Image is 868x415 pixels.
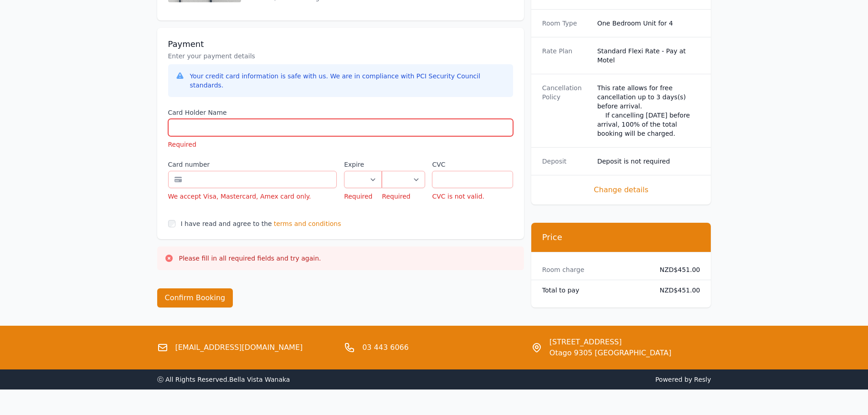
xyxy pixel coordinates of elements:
[344,192,382,201] p: Required
[190,72,506,90] div: Your credit card information is safe with us. We are in compliance with PCI Security Council stan...
[652,286,700,295] dd: NZD$451.00
[542,19,590,28] dt: Room Type
[168,51,513,61] p: Enter your payment details
[274,219,341,228] span: terms and conditions
[168,140,513,149] p: Required
[597,83,700,138] div: This rate allows for free cancellation up to 3 days(s) before arrival. If cancelling [DATE] befor...
[168,160,337,169] label: Card number
[438,375,711,384] span: Powered by
[382,160,425,169] label: .
[597,157,700,166] dd: Deposit is not required
[542,157,590,166] dt: Deposit
[542,83,590,138] dt: Cancellation Policy
[597,46,700,65] dd: Standard Flexi Rate - Pay at Motel
[550,348,672,359] span: Otago 9305 [GEOGRAPHIC_DATA]
[432,192,513,201] p: CVC is not valid.
[168,192,337,201] div: We accept Visa, Mastercard, Amex card only.
[542,232,700,243] h3: Price
[432,160,513,169] label: CVC
[550,337,672,348] span: [STREET_ADDRESS]
[168,108,513,117] label: Card Holder Name
[382,192,425,201] p: Required
[542,265,645,274] dt: Room charge
[168,39,513,50] h3: Payment
[344,160,382,169] label: Expire
[175,342,303,353] a: [EMAIL_ADDRESS][DOMAIN_NAME]
[157,376,290,383] span: ⓒ All Rights Reserved. Bella Vista Wanaka
[181,220,272,227] label: I have read and agree to the
[157,288,233,307] button: Confirm Booking
[542,184,700,195] span: Change details
[597,19,700,28] dd: One Bedroom Unit for 4
[694,376,711,383] a: Resly
[652,265,700,274] dd: NZD$451.00
[542,46,590,65] dt: Rate Plan
[542,286,645,295] dt: Total to pay
[362,342,409,353] a: 03 443 6066
[179,254,321,263] p: Please fill in all required fields and try again.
